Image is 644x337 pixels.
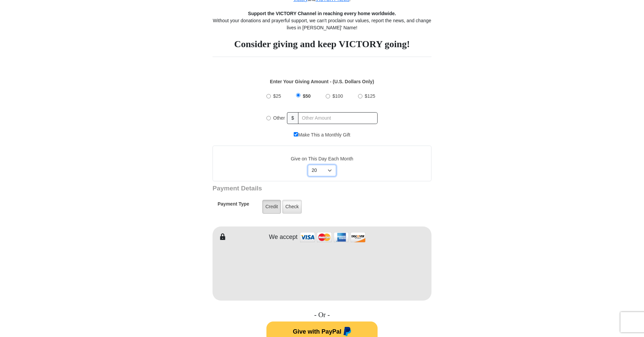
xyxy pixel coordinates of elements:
[365,93,375,99] span: $125
[273,115,285,121] span: Other
[332,93,343,99] span: $100
[273,93,281,99] span: $25
[299,230,366,244] img: credit cards accepted
[219,155,425,162] label: Give on This Day Each Month
[218,201,249,210] h5: Payment Type
[293,328,341,335] span: Give with PayPal
[213,311,431,319] h4: - Or -
[282,200,302,214] label: Check
[248,11,396,16] strong: Support the VICTORY Channel in reaching every home worldwide.
[270,79,374,84] strong: Enter Your Giving Amount - (U.S. Dollars Only)
[303,93,311,99] span: $50
[294,131,350,139] label: Make This a Monthly Gift
[298,112,378,124] input: Other Amount
[234,39,410,49] strong: Consider giving and keep VICTORY going!
[269,234,298,241] h4: We accept
[262,200,281,214] label: Credit
[287,112,298,124] span: $
[294,132,298,136] input: Make This a Monthly Gift
[213,185,384,192] h3: Payment Details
